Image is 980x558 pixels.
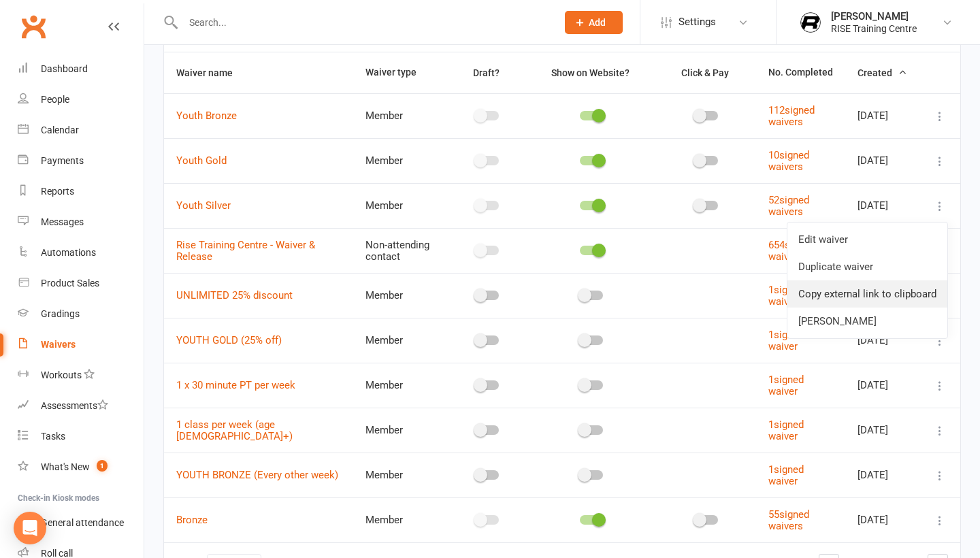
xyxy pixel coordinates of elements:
[539,65,644,81] button: Show on Website?
[176,289,293,301] a: UNLIMITED 25% discount
[768,329,804,352] a: 1signed waiver
[845,183,919,228] td: [DATE]
[768,508,809,532] a: 55signed waivers
[41,339,76,350] div: Waivers
[18,452,144,482] a: What's New1
[41,247,96,258] div: Automations
[18,329,144,360] a: Waivers
[18,115,144,146] a: Calendar
[41,461,90,472] div: What's New
[176,334,282,346] a: YOUTH GOLD (25% off)
[176,239,315,263] a: Rise Training Centre - Waiver & Release
[18,54,144,84] a: Dashboard
[353,497,448,542] td: Member
[14,512,46,544] div: Open Intercom Messenger
[787,280,947,308] a: Copy external link to clipboard
[176,110,237,122] a: Youth Bronze
[353,408,448,453] td: Member
[845,363,919,408] td: [DATE]
[565,11,623,34] button: Add
[18,508,144,538] a: General attendance kiosk mode
[845,453,919,497] td: [DATE]
[353,138,448,183] td: Member
[16,10,50,44] a: Clubworx
[41,370,82,380] div: Workouts
[41,125,79,135] div: Calendar
[18,360,144,391] a: Workouts
[589,17,606,28] span: Add
[179,13,547,32] input: Search...
[831,22,917,35] div: RISE Training Centre
[41,63,88,74] div: Dashboard
[18,237,144,268] a: Automations
[768,149,809,173] a: 10signed waivers
[845,408,919,453] td: [DATE]
[18,176,144,207] a: Reports
[551,67,630,78] span: Show on Website?
[18,146,144,176] a: Payments
[176,419,293,442] a: 1 class per week (age [DEMOGRAPHIC_DATA]+)
[787,253,947,280] a: Duplicate waiver
[787,308,947,335] a: [PERSON_NAME]
[41,517,124,528] div: General attendance
[353,93,448,138] td: Member
[18,421,144,452] a: Tasks
[461,65,514,81] button: Draft?
[756,52,845,93] th: No. Completed
[41,216,84,227] div: Messages
[176,379,295,391] a: 1 x 30 minute PT per week
[768,463,804,487] a: 1signed waiver
[845,93,919,138] td: [DATE]
[845,318,919,363] td: [DATE]
[353,52,448,93] th: Waiver type
[18,268,144,299] a: Product Sales
[18,391,144,421] a: Assessments
[176,67,248,78] span: Waiver name
[831,10,917,22] div: [PERSON_NAME]
[41,186,74,197] div: Reports
[787,226,947,253] a: Edit waiver
[176,154,227,167] a: Youth Gold
[176,514,208,526] a: Bronze
[768,374,804,397] a: 1signed waiver
[353,363,448,408] td: Member
[857,67,907,78] span: Created
[768,104,815,128] a: 112signed waivers
[41,155,84,166] div: Payments
[768,419,804,442] a: 1signed waiver
[18,299,144,329] a: Gradings
[97,460,108,472] span: 1
[857,65,907,81] button: Created
[353,228,448,273] td: Non-attending contact
[768,239,815,263] a: 654signed waivers
[845,497,919,542] td: [DATE]
[41,94,69,105] div: People
[41,278,99,289] div: Product Sales
[41,431,65,442] div: Tasks
[353,273,448,318] td: Member
[768,284,804,308] a: 1signed waiver
[845,138,919,183] td: [DATE]
[41,400,108,411] div: Assessments
[176,469,338,481] a: YOUTH BRONZE (Every other week)
[473,67,500,78] span: Draft?
[18,207,144,237] a: Messages
[353,183,448,228] td: Member
[679,7,716,37] span: Settings
[797,9,824,36] img: thumb_image1737513299.png
[18,84,144,115] a: People
[681,67,729,78] span: Click & Pay
[41,308,80,319] div: Gradings
[353,318,448,363] td: Member
[176,199,231,212] a: Youth Silver
[768,194,809,218] a: 52signed waivers
[669,65,744,81] button: Click & Pay
[353,453,448,497] td: Member
[176,65,248,81] button: Waiver name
